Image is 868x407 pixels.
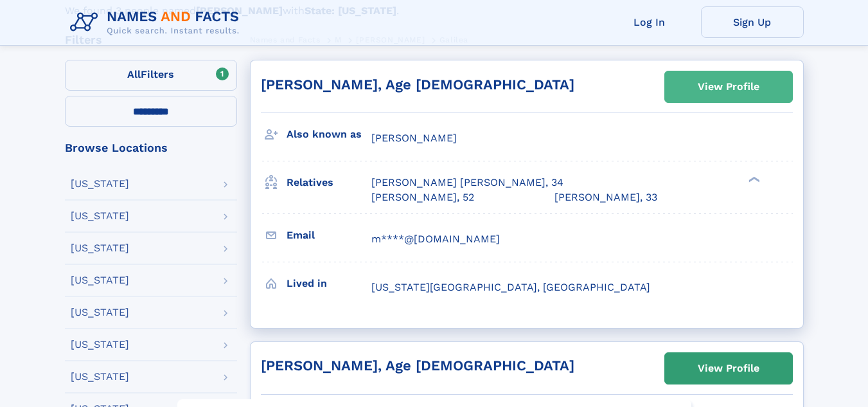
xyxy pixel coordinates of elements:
[746,176,761,184] div: ❯
[65,60,237,91] label: Filters
[335,32,342,48] a: M
[698,354,759,383] div: View Profile
[71,372,129,382] div: [US_STATE]
[356,32,425,48] a: [PERSON_NAME]
[598,6,701,38] a: Log In
[371,132,457,144] span: [PERSON_NAME]
[287,172,371,194] h3: Relatives
[371,281,650,293] span: [US_STATE][GEOGRAPHIC_DATA], [GEOGRAPHIC_DATA]
[250,32,321,48] a: Names and Facts
[65,142,237,154] div: Browse Locations
[287,224,371,246] h3: Email
[261,357,574,374] a: [PERSON_NAME], Age [DEMOGRAPHIC_DATA]
[371,176,563,190] a: [PERSON_NAME] [PERSON_NAME], 34
[65,5,250,40] img: Logo Names and Facts
[287,123,371,145] h3: Also known as
[71,243,129,253] div: [US_STATE]
[665,353,792,384] a: View Profile
[554,190,657,204] a: [PERSON_NAME], 33
[371,190,474,204] a: [PERSON_NAME], 52
[71,211,129,221] div: [US_STATE]
[665,71,792,102] a: View Profile
[127,68,141,80] span: All
[71,179,129,189] div: [US_STATE]
[261,77,574,93] a: [PERSON_NAME], Age [DEMOGRAPHIC_DATA]
[71,275,129,285] div: [US_STATE]
[698,72,759,102] div: View Profile
[701,6,804,38] a: Sign Up
[71,339,129,350] div: [US_STATE]
[287,273,371,294] h3: Lived in
[71,307,129,318] div: [US_STATE]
